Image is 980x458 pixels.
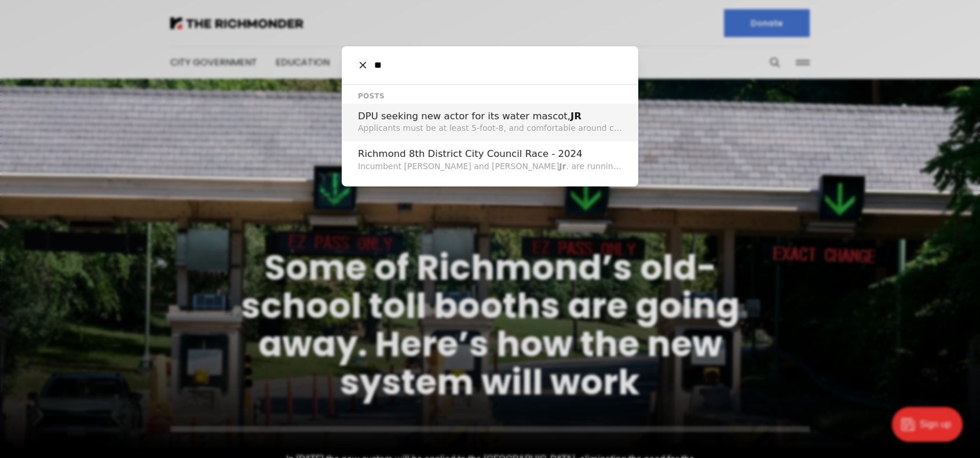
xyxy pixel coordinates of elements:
p: Applicants must be at least 5-foot-8, and comfortable around children. [358,122,622,134]
span: Jr [559,162,566,171]
h2: DPU seeking new actor for its water mascot, [358,111,622,123]
h1: Posts [358,91,622,101]
span: JR [571,111,582,122]
p: Incumbent [PERSON_NAME] and [PERSON_NAME] . are running for the 8th District City Council seat in... [358,160,622,173]
h2: Richmond 8th District City Council Race - 2024 [358,148,622,160]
